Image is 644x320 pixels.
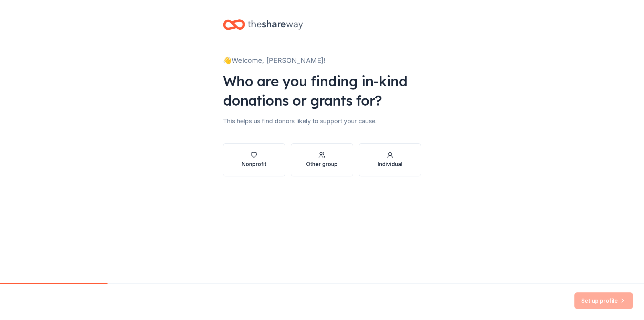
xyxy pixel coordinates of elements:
div: This helps us find donors likely to support your cause. [223,116,421,127]
div: Other group [306,160,338,168]
div: 👋 Welcome, [PERSON_NAME]! [223,55,421,66]
div: Nonprofit [242,160,266,168]
div: Who are you finding in-kind donations or grants for? [223,71,421,110]
button: Individual [359,143,421,176]
div: Individual [378,160,402,168]
button: Nonprofit [223,143,285,176]
button: Other group [291,143,353,176]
